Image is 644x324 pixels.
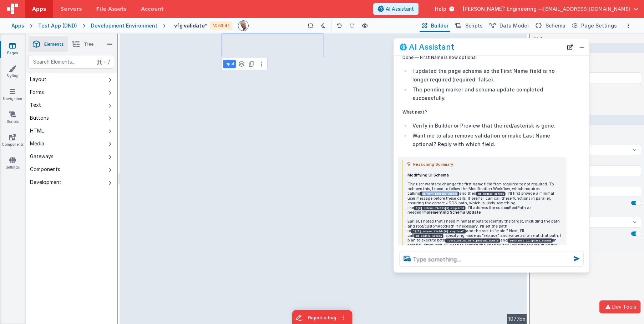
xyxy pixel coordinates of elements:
button: Buttons [26,111,117,124]
div: Components [30,166,60,173]
div: Development Environment [91,22,157,29]
button: AI Assistant [373,3,419,15]
div: Apps [11,22,24,29]
strong: Modifying UI Schema [407,173,449,177]
span: Data Model [500,22,529,29]
code: $[0].schema.fields[0].required [414,206,466,210]
h4: input [530,34,545,43]
button: Page Settings [570,20,618,32]
code: ui_mark_pending_update [420,192,459,196]
span: Servers [60,5,82,13]
button: Schema [533,20,567,32]
li: The pending marker and schema update completed successfully. [410,85,562,103]
code: functions.ui_mark_pending_update [445,239,500,243]
p: What next? [402,108,562,116]
button: Gateways [26,150,117,163]
p: Earlier, I noted that I need minimal inputs to identify the target, including the path and root/c... [407,219,562,252]
p: input [224,61,234,67]
div: Forms [30,89,44,96]
div: Test App (DND) [38,22,77,29]
div: Layout [30,76,46,83]
span: Builder [431,22,448,29]
span: Reasoning Summary [413,160,453,168]
span: Apps [32,5,46,13]
div: Gateways [30,153,54,160]
button: Layout [26,73,117,86]
button: Components [26,163,117,176]
div: 1077px [507,314,527,324]
span: Elements [44,41,64,47]
span: AI Assistant [386,5,414,13]
div: Text [30,101,41,109]
li: I updated the page schema so the First Name field is no longer required (required: false). [410,67,562,84]
div: Development [30,179,61,186]
span: Schema [546,22,566,29]
input: Search Elements... [29,55,114,69]
code: ui_update_schema [414,234,443,238]
button: New Chat [565,42,575,52]
button: Dev Tools [599,300,640,313]
code: ui_update_schema [476,192,506,196]
h4: vfg validate [174,23,205,28]
div: Media [30,140,44,147]
span: Help [435,5,446,13]
button: Media [26,137,117,150]
strong: Implementing Schema Update [422,210,481,215]
button: Text [26,99,117,111]
p: The user wants to change the first name field from required to not required. To achieve this, I n... [407,182,562,215]
span: [EMAIL_ADDRESS][DOMAIN_NAME] [543,5,630,13]
code: functions.ui_update_schema [508,239,553,243]
button: [PERSON_NAME]' Engineering — [EMAIL_ADDRESS][DOMAIN_NAME] [463,5,638,13]
button: Close [577,42,587,52]
h2: AI Assistant [409,43,454,51]
span: + / [97,55,110,69]
button: Development [26,176,117,189]
code: "$[0].schema.fields[0].required" [411,229,466,233]
div: HTML [30,127,44,134]
button: Data Model [487,20,530,32]
li: Want me to also remove validation or make Last Name optional? Reply with which field. [410,131,562,148]
div: Buttons [30,114,49,121]
span: File Assets [96,5,127,13]
button: Options [624,21,633,30]
span: Scripts [465,22,483,29]
button: HTML [26,124,117,137]
div: --> [120,34,527,324]
p: Done — First Name is now optional [402,54,562,61]
span: [PERSON_NAME]' Engineering — [463,5,543,13]
button: Forms [26,86,117,99]
div: V: 53.41 [210,21,232,30]
li: Verify in Builder or Preview that the red/asterisk is gone. [410,121,562,130]
button: Builder [420,20,450,32]
button: Scripts [453,20,484,32]
span: Page Settings [581,22,617,29]
span: Tree [84,41,93,47]
img: 11ac31fe5dc3d0eff3fbbbf7b26fa6e1 [238,21,248,31]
